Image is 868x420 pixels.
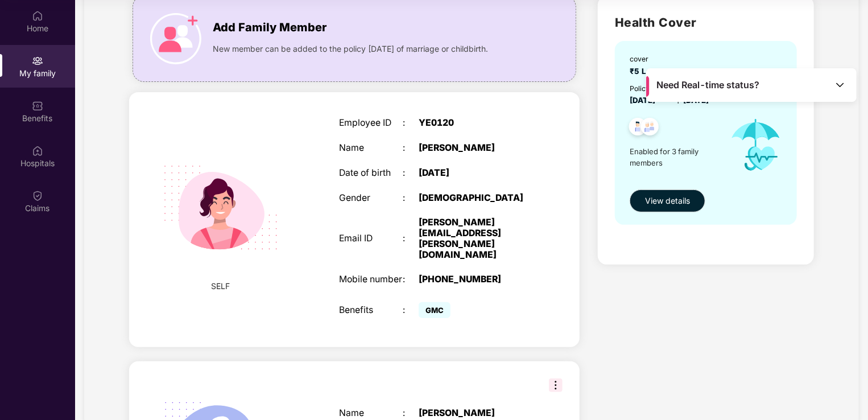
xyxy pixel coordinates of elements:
[419,143,530,154] div: [PERSON_NAME]
[339,408,403,419] div: Name
[834,79,846,90] img: Toggle Icon
[630,67,669,76] span: ₹5 Lakhs
[645,195,690,207] span: View details
[657,79,760,91] span: Need Real-time status?
[213,43,488,55] span: New member can be added to the policy [DATE] of marriage or childbirth.
[419,274,530,285] div: [PHONE_NUMBER]
[339,168,403,179] div: Date of birth
[403,193,419,204] div: :
[339,305,403,316] div: Benefits
[213,19,326,36] span: Add Family Member
[419,302,450,318] span: GMC
[148,135,292,279] img: svg+xml;base64,PHN2ZyB4bWxucz0iaHR0cDovL3d3dy53My5vcmcvMjAwMC9zdmciIHdpZHRoPSIyMjQiIGhlaWdodD0iMT...
[32,55,43,67] img: svg+xml;base64,PHN2ZyB3aWR0aD0iMjAiIGhlaWdodD0iMjAiIHZpZXdCb3g9IjAgMCAyMCAyMCIgZmlsbD0ibm9uZSIgeG...
[403,233,419,244] div: :
[419,217,530,260] div: [PERSON_NAME][EMAIL_ADDRESS][PERSON_NAME][DOMAIN_NAME]
[339,193,403,204] div: Gender
[32,10,43,22] img: svg+xml;base64,PHN2ZyBpZD0iSG9tZSIgeG1sbnM9Imh0dHA6Ly93d3cudzMub3JnLzIwMDAvc3ZnIiB3aWR0aD0iMjAiIG...
[32,145,43,157] img: svg+xml;base64,PHN2ZyBpZD0iSG9zcGl0YWxzIiB4bWxucz0iaHR0cDovL3d3dy53My5vcmcvMjAwMC9zdmciIHdpZHRoPS...
[339,274,403,285] div: Mobile number
[419,193,530,204] div: [DEMOGRAPHIC_DATA]
[720,106,792,184] img: icon
[403,305,419,316] div: :
[403,408,419,419] div: :
[403,118,419,129] div: :
[339,118,403,129] div: Employee ID
[630,146,720,169] span: Enabled for 3 family members
[403,168,419,179] div: :
[211,280,230,293] span: SELF
[403,143,419,154] div: :
[339,233,403,244] div: Email ID
[419,408,530,419] div: [PERSON_NAME]
[630,96,655,105] span: [DATE]
[419,168,530,179] div: [DATE]
[339,143,403,154] div: Name
[32,190,43,201] img: svg+xml;base64,PHN2ZyBpZD0iQ2xhaW0iIHhtbG5zPSJodHRwOi8vd3d3LnczLm9yZy8yMDAwL3N2ZyIgd2lkdGg9IjIwIi...
[630,190,705,212] button: View details
[624,114,652,142] img: svg+xml;base64,PHN2ZyB4bWxucz0iaHR0cDovL3d3dy53My5vcmcvMjAwMC9zdmciIHdpZHRoPSI0OC45NDMiIGhlaWdodD...
[32,100,43,112] img: svg+xml;base64,PHN2ZyBpZD0iQmVuZWZpdHMiIHhtbG5zPSJodHRwOi8vd3d3LnczLm9yZy8yMDAwL3N2ZyIgd2lkdGg9Ij...
[615,13,797,32] h2: Health Cover
[636,114,664,142] img: svg+xml;base64,PHN2ZyB4bWxucz0iaHR0cDovL3d3dy53My5vcmcvMjAwMC9zdmciIHdpZHRoPSI0OC45NDMiIGhlaWdodD...
[630,83,673,94] div: Policy issued
[630,53,669,64] div: cover
[419,118,530,129] div: YE0120
[150,13,201,64] img: icon
[403,274,419,285] div: :
[549,378,563,392] img: svg+xml;base64,PHN2ZyB3aWR0aD0iMzIiIGhlaWdodD0iMzIiIHZpZXdCb3g9IjAgMCAzMiAzMiIgZmlsbD0ibm9uZSIgeG...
